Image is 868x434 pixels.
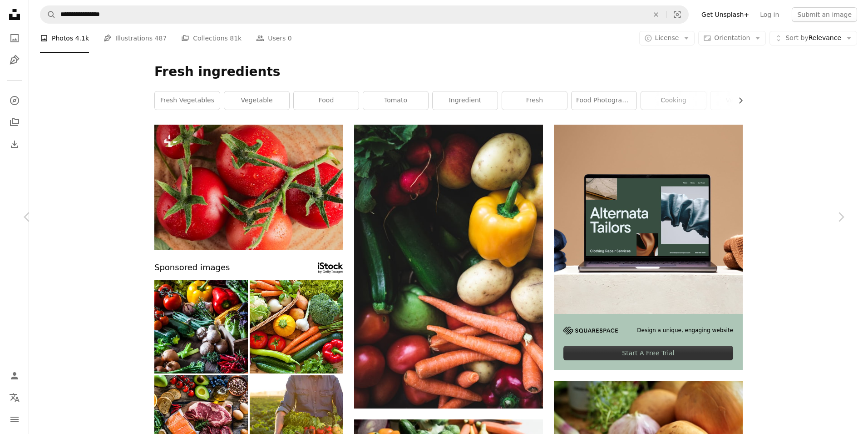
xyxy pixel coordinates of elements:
a: Illustrations [5,51,24,69]
a: Illustrations 487 [104,24,167,53]
span: Sponsored images [154,261,230,274]
button: Language [5,389,24,407]
a: food [294,91,359,110]
span: Orientation [714,34,750,41]
img: Colorful fresh organic vegetables [154,280,248,373]
button: Search Unsplash [40,6,56,23]
a: tomato [363,91,428,110]
h1: Fresh ingredients [154,64,743,80]
span: Relevance [785,34,841,43]
a: Photos [5,29,24,47]
button: License [639,31,695,45]
img: file-1707885205802-88dd96a21c72image [554,125,743,314]
button: Sort byRelevance [769,31,857,45]
button: scroll list to the right [732,91,743,110]
a: vegetable [224,91,289,110]
button: Menu [5,410,24,429]
img: A group of tomatoes sitting on top of a cutting board [154,125,343,250]
span: 487 [155,33,167,43]
button: Visual search [666,6,688,23]
a: Log in [755,7,784,22]
a: Download History [5,135,24,153]
span: Design a unique, engaging website [637,327,733,334]
a: Users 0 [256,24,292,53]
a: A group of tomatoes sitting on top of a cutting board [154,183,343,192]
img: pile of vegetables [354,125,543,409]
a: Get Unsplash+ [696,7,755,22]
a: Next [814,173,868,261]
img: file-1705255347840-230a6ab5bca9image [563,327,618,334]
a: fresh [502,91,567,110]
a: Design a unique, engaging websiteStart A Free Trial [554,125,743,370]
span: 0 [288,33,292,43]
a: fresh vegetables [155,91,220,110]
form: Find visuals sitewide [40,5,689,24]
span: 81k [230,33,242,43]
button: Clear [646,6,666,23]
a: pile of vegetables [354,262,543,270]
a: cooking [641,91,706,110]
a: Log in / Sign up [5,367,24,385]
a: Explore [5,91,24,110]
button: Submit an image [792,7,857,22]
div: Start A Free Trial [563,346,733,360]
button: Orientation [698,31,766,45]
img: Fresh vegetables [250,280,343,373]
a: ingredient [433,91,498,110]
a: Collections 81k [181,24,242,53]
a: Collections [5,113,24,131]
span: Sort by [785,34,808,41]
a: food photography [572,91,636,110]
span: License [655,34,679,41]
a: vegetarian [710,91,775,110]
